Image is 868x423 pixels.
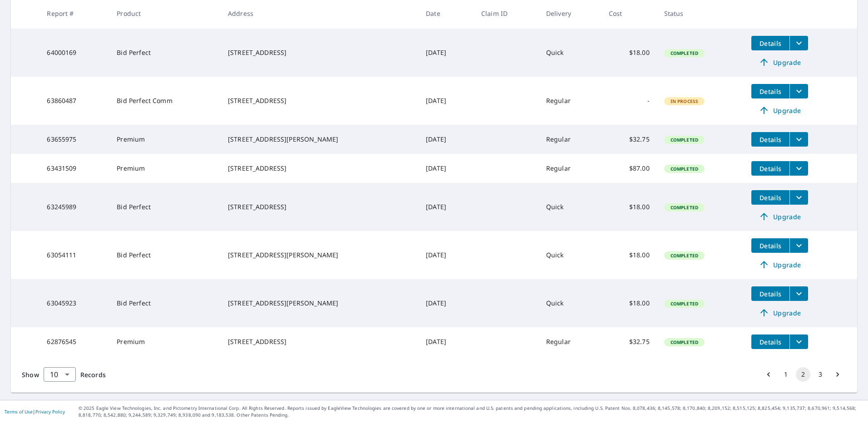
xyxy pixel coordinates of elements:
button: Go to page 1 [779,367,793,382]
td: Quick [539,183,602,231]
a: Terms of Use [5,408,33,415]
button: detailsBtn-64000169 [751,36,789,50]
td: 64000169 [39,29,109,77]
td: [DATE] [419,231,474,279]
span: Completed [665,339,704,345]
td: $18.00 [602,183,657,231]
td: Regular [539,154,602,183]
span: Upgrade [757,105,803,116]
a: Upgrade [751,103,808,118]
td: $32.75 [602,327,657,356]
td: 63860487 [39,77,109,125]
td: Bid Perfect [109,183,221,231]
span: Completed [665,166,704,172]
td: [DATE] [419,154,474,183]
div: Show 10 records [44,367,76,382]
span: Upgrade [757,211,803,222]
td: 63655975 [39,125,109,154]
td: Quick [539,231,602,279]
td: [DATE] [419,327,474,356]
a: Upgrade [751,209,808,224]
button: detailsBtn-63245989 [751,190,789,205]
td: - [602,77,657,125]
button: detailsBtn-63045923 [751,286,789,301]
td: 63054111 [39,231,109,279]
td: [DATE] [419,279,474,327]
button: detailsBtn-63054111 [751,238,789,253]
p: © 2025 Eagle View Technologies, Inc. and Pictometry International Corp. All Rights Reserved. Repo... [79,405,863,418]
a: Privacy Policy [35,408,65,415]
button: filesDropdownBtn-64000169 [789,36,808,50]
div: [STREET_ADDRESS][PERSON_NAME] [228,299,411,308]
td: 63245989 [39,183,109,231]
button: detailsBtn-62876545 [751,334,789,349]
span: Details [757,241,784,250]
td: 63431509 [39,154,109,183]
span: Details [757,290,784,298]
div: [STREET_ADDRESS] [228,48,411,57]
button: detailsBtn-63860487 [751,84,789,98]
button: filesDropdownBtn-63054111 [789,238,808,253]
a: Upgrade [751,305,808,320]
button: filesDropdownBtn-63245989 [789,190,808,205]
td: Premium [109,154,221,183]
button: Go to next page [830,367,845,382]
p: | [5,409,65,414]
button: filesDropdownBtn-62876545 [789,334,808,349]
span: Completed [665,137,704,143]
span: Upgrade [757,57,803,68]
div: [STREET_ADDRESS] [228,164,411,173]
span: Upgrade [757,259,803,270]
span: Upgrade [757,307,803,318]
td: [DATE] [419,77,474,125]
td: $18.00 [602,279,657,327]
td: Bid Perfect [109,231,221,279]
span: Details [757,338,784,346]
td: Regular [539,125,602,154]
button: filesDropdownBtn-63655975 [789,132,808,147]
td: Quick [539,279,602,327]
button: detailsBtn-63655975 [751,132,789,147]
span: Details [757,135,784,144]
td: Regular [539,77,602,125]
td: 63045923 [39,279,109,327]
button: Go to page 3 [813,367,828,382]
span: Details [757,164,784,173]
button: page 2 [796,367,810,382]
a: Upgrade [751,55,808,69]
nav: pagination navigation [760,367,846,382]
button: detailsBtn-63431509 [751,161,789,176]
td: [DATE] [419,125,474,154]
span: Completed [665,50,704,56]
td: Quick [539,29,602,77]
div: [STREET_ADDRESS][PERSON_NAME] [228,251,411,260]
button: filesDropdownBtn-63045923 [789,286,808,301]
span: Records [80,370,106,379]
span: Show [22,370,39,379]
span: Completed [665,252,704,259]
span: Completed [665,300,704,307]
td: 62876545 [39,327,109,356]
div: 10 [44,362,76,387]
td: Bid Perfect [109,279,221,327]
td: Premium [109,125,221,154]
td: $32.75 [602,125,657,154]
div: [STREET_ADDRESS] [228,96,411,105]
td: [DATE] [419,29,474,77]
div: [STREET_ADDRESS] [228,202,411,211]
td: $18.00 [602,29,657,77]
div: [STREET_ADDRESS][PERSON_NAME] [228,135,411,144]
span: In Process [665,98,704,104]
button: filesDropdownBtn-63860487 [789,84,808,98]
td: [DATE] [419,183,474,231]
span: Details [757,87,784,96]
span: Details [757,193,784,202]
td: Bid Perfect Comm [109,77,221,125]
td: $18.00 [602,231,657,279]
span: Details [757,39,784,48]
button: filesDropdownBtn-63431509 [789,161,808,176]
td: $87.00 [602,154,657,183]
button: Go to previous page [761,367,776,382]
div: [STREET_ADDRESS] [228,337,411,346]
td: Premium [109,327,221,356]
